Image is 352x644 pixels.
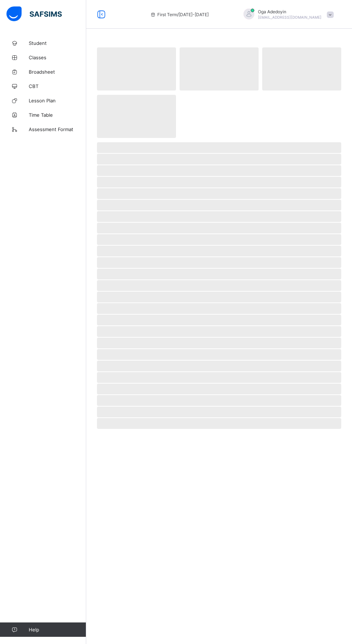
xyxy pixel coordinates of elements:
[97,257,341,268] span: ‌
[97,384,341,394] span: ‌
[97,292,341,302] span: ‌
[97,349,341,360] span: ‌
[97,154,341,165] span: ‌
[97,234,341,245] span: ‌
[97,326,341,337] span: ‌
[97,177,341,187] span: ‌
[97,280,341,291] span: ‌
[29,126,86,132] span: Assessment Format
[29,40,86,46] span: Student
[97,188,341,199] span: ‌
[97,165,341,176] span: ‌
[29,69,86,75] span: Broadsheet
[97,361,341,371] span: ‌
[97,246,341,256] span: ‌
[97,407,341,417] span: ‌
[150,12,209,17] span: session/term information
[97,211,341,222] span: ‌
[97,372,341,383] span: ‌
[97,418,341,429] span: ‌
[97,315,341,325] span: ‌
[97,95,176,138] span: ‌
[97,223,341,233] span: ‌
[29,98,86,103] span: Lesson Plan
[29,112,86,118] span: Time Table
[29,55,86,60] span: Classes
[262,47,341,91] span: ‌
[29,627,86,633] span: Help
[97,303,341,314] span: ‌
[97,395,341,406] span: ‌
[97,269,341,279] span: ‌
[97,47,176,91] span: ‌
[97,200,341,210] span: ‌
[258,9,321,14] span: Oga Adedoyin
[29,83,86,89] span: CBT
[258,15,321,19] span: [EMAIL_ADDRESS][DOMAIN_NAME]
[97,142,341,153] span: ‌
[236,9,337,20] div: OgaAdedoyin
[180,47,259,91] span: ‌
[6,6,62,22] img: safsims
[97,338,341,348] span: ‌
